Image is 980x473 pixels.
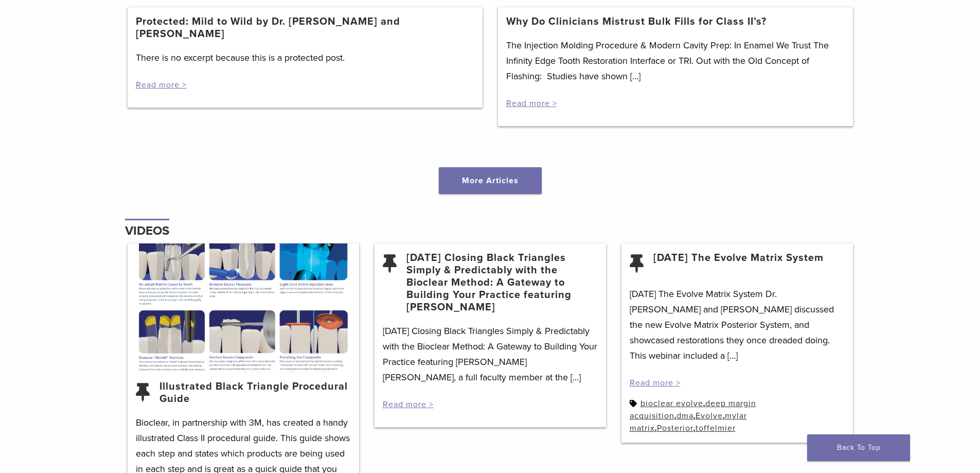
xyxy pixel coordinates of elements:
a: More Articles [439,167,542,194]
a: deep margin acquisition [630,398,756,421]
a: Evolve [696,411,723,421]
a: Protected: Mild to Wild by Dr. [PERSON_NAME] and [PERSON_NAME] [136,15,474,40]
a: toffelmier [696,423,736,433]
p: [DATE] The Evolve Matrix System Dr. [PERSON_NAME] and [PERSON_NAME] discussed the new Evolve Matr... [630,286,845,363]
a: Back To Top [807,434,910,461]
p: The Injection Molding Procedure & Modern Cavity Prep: In Enamel We Trust The Infinity Edge Tooth ... [506,38,845,84]
a: mylar matrix [630,411,747,433]
div: , , , , , , [630,397,845,434]
a: bioclear evolve [640,398,703,409]
p: [DATE] Closing Black Triangles Simply & Predictably with the Bioclear Method: A Gateway to Buildi... [383,323,598,385]
a: Illustrated Black Triangle Procedural Guide [159,380,351,405]
a: Read more > [506,98,557,109]
h4: Videos [125,219,169,243]
a: [DATE] The Evolve Matrix System [653,252,824,276]
a: dma [676,411,693,421]
a: Read more > [136,80,187,90]
a: Posterior [657,423,693,433]
a: Read more > [630,378,681,388]
p: There is no excerpt because this is a protected post. [136,50,474,65]
a: [DATE] Closing Black Triangles Simply & Predictably with the Bioclear Method: A Gateway to Buildi... [406,252,598,313]
a: Read more > [383,399,434,410]
a: Why Do Clinicians Mistrust Bulk Fills for Class II’s? [506,15,767,28]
